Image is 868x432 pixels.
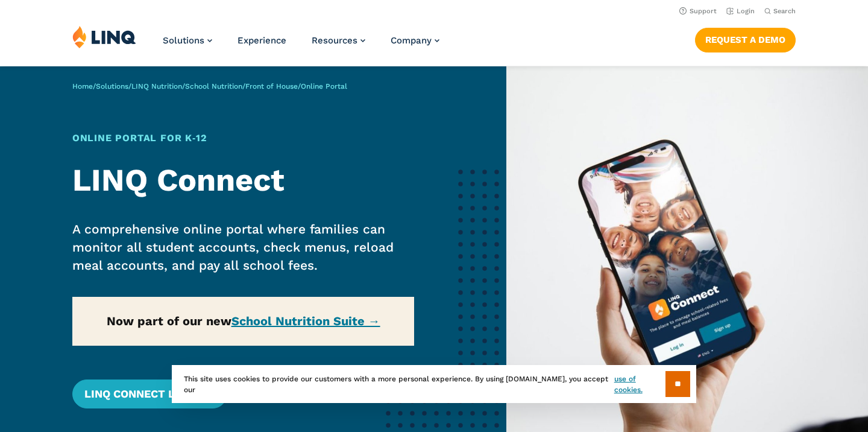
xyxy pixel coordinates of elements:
[72,380,227,408] a: LINQ Connect Login
[72,131,414,145] h1: Online Portal for K‑12
[131,82,182,91] a: LINQ Nutrition
[614,373,665,395] a: use of cookies.
[245,82,298,91] a: Front of House
[391,35,432,46] span: Company
[312,35,365,46] a: Resources
[72,162,285,199] strong: LINQ Connect
[185,82,242,91] a: School Nutrition
[773,7,796,15] span: Search
[726,7,755,15] a: Login
[695,28,796,52] a: Request a Demo
[391,35,439,46] a: Company
[72,220,414,275] p: A comprehensive online portal where families can monitor all student accounts, check menus, reloa...
[163,35,212,46] a: Solutions
[172,365,696,403] div: This site uses cookies to provide our customers with a more personal experience. By using [DOMAIN...
[695,25,796,52] nav: Button Navigation
[237,35,286,46] a: Experience
[764,7,796,16] button: Open Search Bar
[301,82,347,91] span: Online Portal
[163,35,204,46] span: Solutions
[72,82,347,91] span: / / / / /
[107,314,380,328] strong: Now part of our new
[312,35,357,46] span: Resources
[163,25,439,65] nav: Primary Navigation
[96,82,128,91] a: Solutions
[679,7,717,15] a: Support
[72,82,93,91] a: Home
[72,25,136,48] img: LINQ | K‑12 Software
